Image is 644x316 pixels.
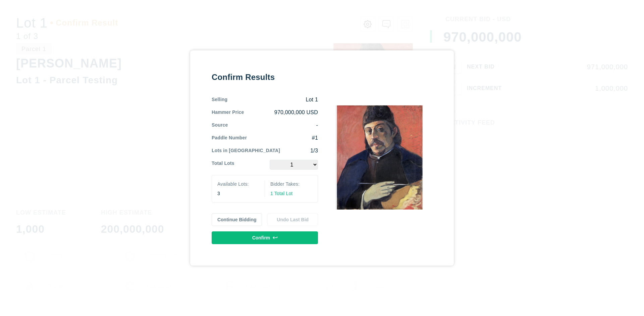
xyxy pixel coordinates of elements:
button: Confirm [212,231,318,244]
div: #1 [247,134,318,142]
div: Lot 1 [227,96,318,103]
div: Total Lots [212,160,234,170]
button: Continue Bidding [212,213,262,226]
div: Bidder Takes: [270,181,312,187]
div: Source [212,122,228,129]
div: 3 [217,190,259,197]
span: 1 Total Lot [270,191,292,196]
div: Lots in [GEOGRAPHIC_DATA] [212,147,280,154]
div: - [228,122,318,129]
div: Confirm Results [212,72,318,83]
div: Paddle Number [212,134,247,142]
button: Undo Last Bid [267,213,318,226]
div: Selling [212,96,227,103]
div: Hammer Price [212,109,244,116]
div: 1/3 [280,147,318,154]
div: Available Lots: [217,181,259,187]
div: 970,000,000 USD [244,109,318,116]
